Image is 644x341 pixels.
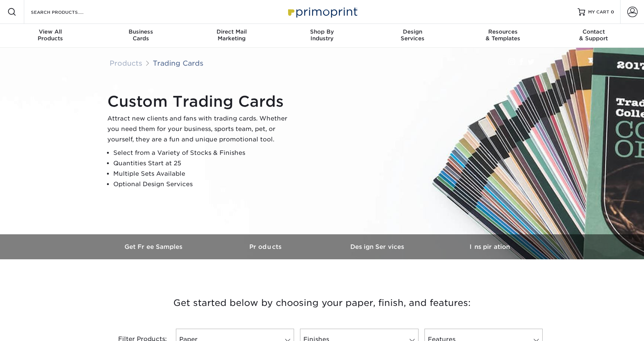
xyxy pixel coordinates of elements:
[367,28,458,35] span: Design
[5,28,96,35] span: View All
[113,158,294,169] li: Quantities Start at 25
[367,24,458,48] a: DesignServices
[5,28,96,42] div: Products
[277,28,367,42] div: Industry
[96,28,186,35] span: Business
[113,179,294,190] li: Optional Design Services
[98,243,210,250] h3: Get Free Samples
[548,28,639,42] div: & Support
[96,28,186,42] div: Cards
[30,7,103,16] input: SEARCH PRODUCTS.....
[96,24,186,48] a: BusinessCards
[113,148,294,158] li: Select from a Variety of Stocks & Finishes
[113,169,294,179] li: Multiple Sets Available
[367,28,458,42] div: Services
[104,286,540,320] h3: Get started below by choosing your paper, finish, and features:
[186,28,277,42] div: Marketing
[458,24,548,48] a: Resources& Templates
[277,28,367,35] span: Shop By
[548,24,639,48] a: Contact& Support
[153,59,203,67] a: Trading Cards
[458,28,548,42] div: & Templates
[5,24,96,48] a: View AllProducts
[210,234,322,259] a: Products
[458,28,548,35] span: Resources
[548,28,639,35] span: Contact
[186,28,277,35] span: Direct Mail
[277,24,367,48] a: Shop ByIndustry
[611,9,614,15] span: 0
[322,234,434,259] a: Design Services
[107,113,294,145] p: Attract new clients and fans with trading cards. Whether you need them for your business, sports ...
[285,4,359,20] img: Primoprint
[434,243,546,250] h3: Inspiration
[110,59,142,67] a: Products
[107,93,294,110] h1: Custom Trading Cards
[588,9,609,15] span: MY CART
[322,243,434,250] h3: Design Services
[210,243,322,250] h3: Products
[98,234,210,259] a: Get Free Samples
[434,234,546,259] a: Inspiration
[186,24,277,48] a: Direct MailMarketing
